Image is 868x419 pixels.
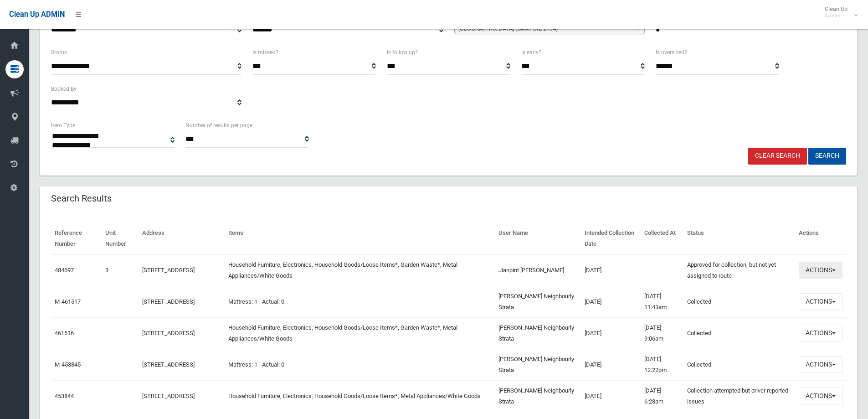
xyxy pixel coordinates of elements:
a: 453844 [55,393,74,399]
td: Approved for collection, but not yet assigned to route [683,254,795,286]
th: Unit Number [102,223,139,254]
td: [DATE] 9:06am [641,317,684,349]
header: Search Results [40,190,123,207]
th: Intended Collection Date [581,223,641,254]
td: Mattress: 1 - Actual: 0 [225,349,495,380]
button: Actions [799,293,842,310]
td: 3 [102,254,139,286]
label: Item Type [51,120,75,130]
td: [PERSON_NAME] Neighbourly Strata [495,380,581,412]
button: Search [808,148,846,165]
span: Clean Up ADMIN [9,10,65,19]
td: [DATE] [581,254,641,286]
td: [DATE] 12:22pm [641,349,684,380]
td: Jianpint [PERSON_NAME] [495,254,581,286]
td: Mattress: 1 - Actual: 0 [225,286,495,317]
a: M-453845 [55,361,81,368]
td: [DATE] 11:43am [641,286,684,317]
td: [DATE] 6:28am [641,380,684,412]
a: [STREET_ADDRESS] [142,330,195,336]
button: Actions [799,388,842,404]
td: [PERSON_NAME] Neighbourly Strata [495,349,581,380]
td: Household Furniture, Electronics, Household Goods/Loose Items*, Garden Waste*, Metal Appliances/W... [225,254,495,286]
label: Is follow up? [387,47,418,57]
td: [DATE] [581,349,641,380]
td: Collection attempted but driver reported issues [683,380,795,412]
th: Actions [795,223,846,254]
td: [PERSON_NAME] Neighbourly Strata [495,286,581,317]
th: Address [139,223,225,254]
label: Is missed? [252,47,278,57]
button: Actions [799,356,842,373]
th: Status [683,223,795,254]
a: [STREET_ADDRESS] [142,267,195,274]
td: Household Furniture, Electronics, Household Goods/Loose Items*, Metal Appliances/White Goods [225,380,495,412]
th: Reference Number [51,223,102,254]
button: Actions [799,262,842,279]
span: Clean Up [820,5,857,19]
label: Is oversized? [656,47,687,57]
label: Status [51,47,67,57]
a: Clear Search [748,148,807,165]
small: Admin [825,12,847,19]
th: Items [225,223,495,254]
label: Is early? [521,47,541,57]
td: Collected [683,317,795,349]
td: [DATE] [581,380,641,412]
td: [DATE] [581,317,641,349]
a: [STREET_ADDRESS] [142,361,195,368]
td: Collected [683,286,795,317]
a: 484697 [55,267,74,274]
td: [DATE] [581,286,641,317]
a: [STREET_ADDRESS] [142,393,195,399]
button: Actions [799,325,842,341]
td: Collected [683,349,795,380]
label: Booked By [51,84,77,94]
td: Household Furniture, Electronics, Household Goods/Loose Items*, Garden Waste*, Metal Appliances/W... [225,317,495,349]
th: User Name [495,223,581,254]
label: Number of results per page [185,120,252,130]
th: Collected At [641,223,684,254]
a: M-461517 [55,298,81,305]
a: [STREET_ADDRESS] [142,298,195,305]
td: [PERSON_NAME] Neighbourly Strata [495,317,581,349]
a: 461516 [55,330,74,336]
